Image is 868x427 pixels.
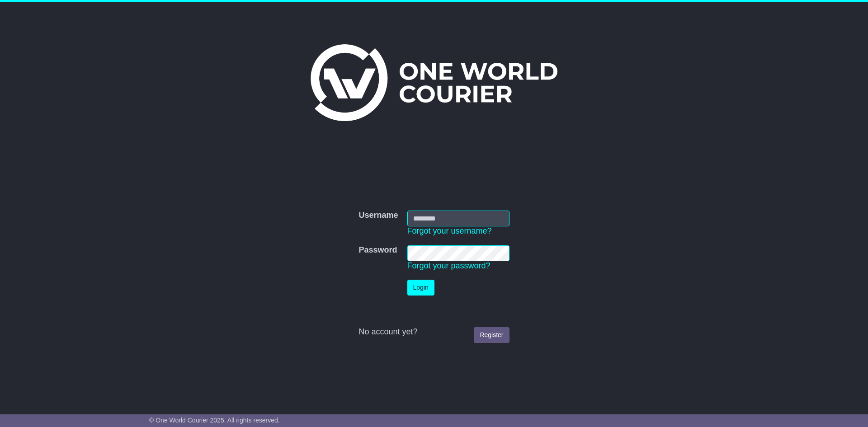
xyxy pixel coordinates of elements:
img: One World [311,44,557,121]
button: Login [407,280,434,296]
a: Register [474,327,509,343]
a: Forgot your username? [407,226,492,235]
div: No account yet? [359,327,509,337]
label: Password [359,245,397,255]
span: © One World Courier 2025. All rights reserved. [149,417,280,424]
a: Forgot your password? [407,261,491,270]
label: Username [359,211,398,221]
